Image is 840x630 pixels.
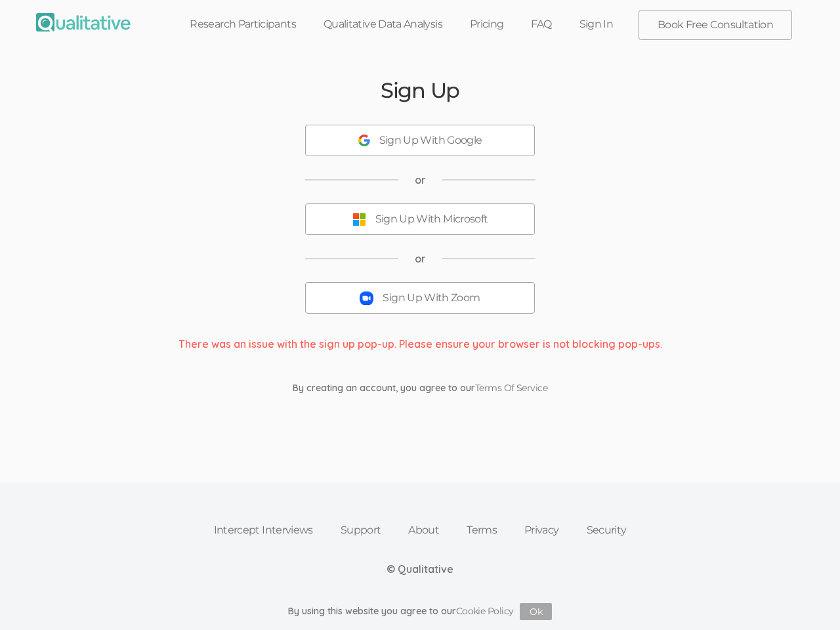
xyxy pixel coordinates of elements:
[520,603,552,620] button: Ok
[327,516,395,545] a: Support
[360,291,373,305] img: Sign Up With Zoom
[387,562,453,577] div: © Qualitative
[415,173,426,188] span: or
[394,516,453,545] a: About
[176,10,310,39] a: Research Participants
[639,10,791,39] a: Book Free Consultation
[383,291,480,306] div: Sign Up With Zoom
[379,133,482,148] div: Sign Up With Google
[305,282,535,314] button: Sign Up With Zoom
[169,337,672,352] div: There was an issue with the sign up pop-up. Please ensure your browser is not blocking pop-ups.
[375,212,488,227] div: Sign Up With Microsoft
[456,605,514,617] a: Cookie Policy
[36,13,131,31] img: Qualitative
[310,10,456,39] a: Qualitative Data Analysis
[566,10,627,39] a: Sign In
[475,382,547,394] a: Terms Of Service
[453,516,511,545] a: Terms
[352,213,366,226] img: Sign Up With Microsoft
[456,10,518,39] a: Pricing
[381,79,459,102] h2: Sign Up
[511,516,573,545] a: Privacy
[358,135,370,146] img: Sign Up With Google
[305,125,535,156] button: Sign Up With Google
[517,10,565,39] a: FAQ
[774,567,840,630] iframe: Chat Widget
[200,516,327,545] a: Intercept Interviews
[573,516,640,545] a: Security
[415,251,426,266] span: or
[288,603,553,620] div: By using this website you agree to our
[305,203,535,235] button: Sign Up With Microsoft
[283,381,557,394] div: By creating an account, you agree to our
